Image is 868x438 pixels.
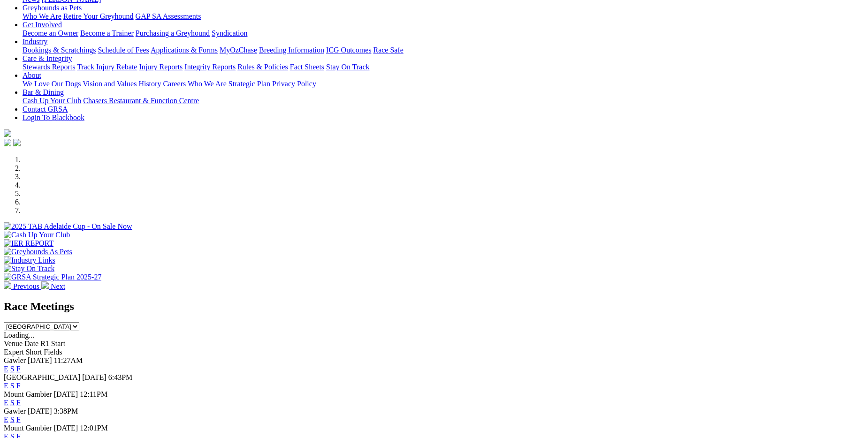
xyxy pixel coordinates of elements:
img: chevron-left-pager-white.svg [4,281,11,289]
span: [DATE] [54,390,78,398]
span: R1 Start [40,340,65,347]
img: logo-grsa-white.png [4,129,11,137]
img: Cash Up Your Club [4,231,70,239]
a: Schedule of Fees [98,46,149,54]
a: Track Injury Rebate [77,63,137,71]
a: Integrity Reports [184,63,236,71]
a: F [16,415,21,423]
a: Chasers Restaurant & Function Centre [83,97,199,105]
a: Get Involved [23,21,62,29]
span: Short [26,348,42,356]
span: [GEOGRAPHIC_DATA] [4,373,80,381]
a: Syndication [212,29,247,37]
a: We Love Our Dogs [23,80,81,88]
a: Bookings & Scratchings [23,46,96,54]
a: Bar & Dining [23,88,64,96]
a: Care & Integrity [23,54,72,62]
a: Become an Owner [23,29,78,37]
span: [DATE] [54,424,78,432]
a: F [16,399,21,407]
a: Careers [163,80,186,88]
span: [DATE] [82,373,107,381]
a: Login To Blackbook [23,113,84,121]
span: Date [24,340,38,347]
a: Next [41,282,65,290]
a: S [10,365,15,373]
a: Previous [4,282,41,290]
a: Retire Your Greyhound [63,12,134,20]
div: Greyhounds as Pets [23,12,864,21]
a: S [10,382,15,390]
span: 12:11PM [80,390,107,398]
a: Applications & Forms [151,46,218,54]
span: Next [51,282,65,290]
span: Venue [4,340,23,347]
span: Gawler [4,407,26,415]
div: Get Involved [23,29,864,38]
div: About [23,80,864,88]
span: 11:27AM [54,356,83,364]
span: Mount Gambier [4,424,52,432]
div: Industry [23,46,864,54]
a: History [138,80,161,88]
span: Gawler [4,356,26,364]
a: E [4,399,8,407]
a: E [4,415,8,423]
span: Mount Gambier [4,390,52,398]
a: About [23,71,41,79]
a: Breeding Information [259,46,324,54]
img: GRSA Strategic Plan 2025-27 [4,273,101,281]
a: Become a Trainer [80,29,134,37]
span: 6:43PM [108,373,133,381]
a: Greyhounds as Pets [23,4,82,12]
span: Previous [13,282,39,290]
img: Stay On Track [4,264,54,273]
a: S [10,399,15,407]
a: MyOzChase [220,46,257,54]
img: facebook.svg [4,139,11,146]
a: F [16,365,21,373]
a: E [4,382,8,390]
a: Vision and Values [83,80,137,88]
a: F [16,382,21,390]
div: Care & Integrity [23,63,864,71]
a: Stewards Reports [23,63,75,71]
a: Who We Are [188,80,227,88]
img: 2025 TAB Adelaide Cup - On Sale Now [4,222,132,231]
a: Fact Sheets [290,63,324,71]
span: Expert [4,348,24,356]
h2: Race Meetings [4,300,864,313]
a: E [4,365,8,373]
img: chevron-right-pager-white.svg [41,281,49,289]
a: GAP SA Assessments [136,12,201,20]
a: Purchasing a Greyhound [136,29,210,37]
a: Stay On Track [326,63,369,71]
a: Contact GRSA [23,105,68,113]
div: Bar & Dining [23,97,864,105]
a: Injury Reports [139,63,183,71]
a: ICG Outcomes [326,46,371,54]
span: 12:01PM [80,424,108,432]
span: Loading... [4,331,34,339]
span: [DATE] [28,356,52,364]
a: Race Safe [373,46,403,54]
img: Greyhounds As Pets [4,248,72,256]
a: Who We Are [23,12,61,20]
span: [DATE] [28,407,52,415]
a: S [10,415,15,423]
span: 3:38PM [54,407,78,415]
span: Fields [44,348,62,356]
a: Strategic Plan [228,80,270,88]
a: Industry [23,38,47,45]
img: twitter.svg [13,139,21,146]
a: Cash Up Your Club [23,97,81,105]
img: IER REPORT [4,239,53,248]
a: Privacy Policy [272,80,316,88]
a: Rules & Policies [237,63,288,71]
img: Industry Links [4,256,55,264]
